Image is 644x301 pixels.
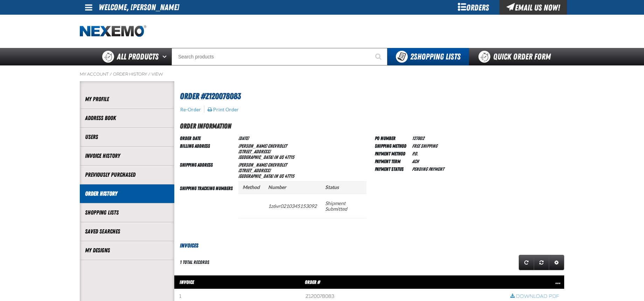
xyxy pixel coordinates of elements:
[519,255,534,270] a: Refresh grid action
[180,279,194,285] span: Invoice
[469,48,564,65] a: Quick Order Form
[180,91,241,101] span: Order #Z120078083
[85,227,169,236] a: Saved Searches
[113,71,147,77] a: Order History
[80,25,146,37] a: Home
[387,48,469,65] button: You have 2 Shopping Lists. Open to view details
[412,151,418,156] span: P.O.
[321,181,366,194] th: Status
[117,50,159,63] span: All Products
[238,181,264,194] th: Method
[375,134,409,142] td: PO Number
[160,48,171,65] button: Open All Products pages
[279,154,283,160] span: US
[85,95,169,103] a: My Profile
[264,181,321,194] th: Number
[238,162,287,168] span: [PERSON_NAME] Chevrolet
[285,173,294,179] bdo: 47715
[305,279,320,285] span: Order #
[375,157,409,165] td: Payment Term
[85,246,169,254] a: My Designs
[375,142,409,149] td: Shipping Method
[274,173,278,179] span: IN
[238,168,270,173] span: [STREET_ADDRESS]
[152,71,163,77] a: View
[412,159,419,164] span: ACH
[321,194,366,218] td: Shipment Submitted
[180,106,201,113] button: Re-Order
[85,152,169,160] a: Invoice History
[85,114,169,122] a: Address Book
[238,143,287,149] span: [PERSON_NAME] Chevrolet
[85,171,169,179] a: Previously Purchased
[85,133,169,141] a: Users
[110,71,112,77] span: /
[505,275,564,289] th: Row actions
[80,71,564,77] nav: Breadcrumbs
[534,255,549,270] a: Reset grid action
[375,149,409,157] td: Payment Method
[279,173,283,179] span: US
[412,143,437,149] span: Free Shipping
[274,154,278,160] span: IN
[238,135,248,141] span: [DATE]
[180,259,209,266] div: 1 total records
[410,52,414,62] strong: 2
[370,48,387,65] button: Start Searching
[264,194,321,218] td: 1z6vr0210345153092
[80,71,108,77] a: My Account
[412,135,424,141] span: 127802
[148,71,150,77] span: /
[412,166,444,172] span: Pending payment
[285,154,294,160] bdo: 47715
[549,255,564,270] a: Expand or Collapse Grid Settings
[510,293,559,300] a: Download PDF row action
[180,121,564,131] h2: Order Information
[171,48,387,65] input: Search
[80,25,146,37] img: Nexemo logo
[207,106,239,113] button: Print Order
[174,241,564,250] h3: Invoices
[410,52,461,62] span: Shopping Lists
[180,142,236,161] td: Billing Address
[238,149,270,154] span: [STREET_ADDRESS]
[180,134,236,142] td: Order Date
[238,154,273,160] span: [GEOGRAPHIC_DATA]
[180,180,236,230] td: Shipping Tracking Numbers
[238,173,273,179] span: [GEOGRAPHIC_DATA]
[180,161,236,180] td: Shipping Address
[375,165,409,173] td: Payment Status
[85,209,169,217] a: Shopping Lists
[85,190,169,198] a: Order History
